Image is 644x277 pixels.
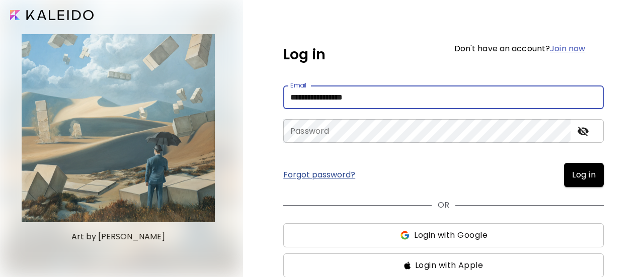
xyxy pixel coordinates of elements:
[438,199,449,211] p: OR
[572,169,596,181] span: Log in
[283,223,604,247] button: ssLogin with Google
[564,163,604,187] button: Log in
[454,45,586,53] h6: Don't have an account?
[283,44,326,65] h5: Log in
[283,171,355,179] a: Forgot password?
[399,230,410,240] img: ss
[575,123,592,140] button: toggle password visibility
[415,259,483,271] span: Login with Apple
[404,261,411,269] img: ss
[550,43,585,54] a: Join now
[414,229,488,241] span: Login with Google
